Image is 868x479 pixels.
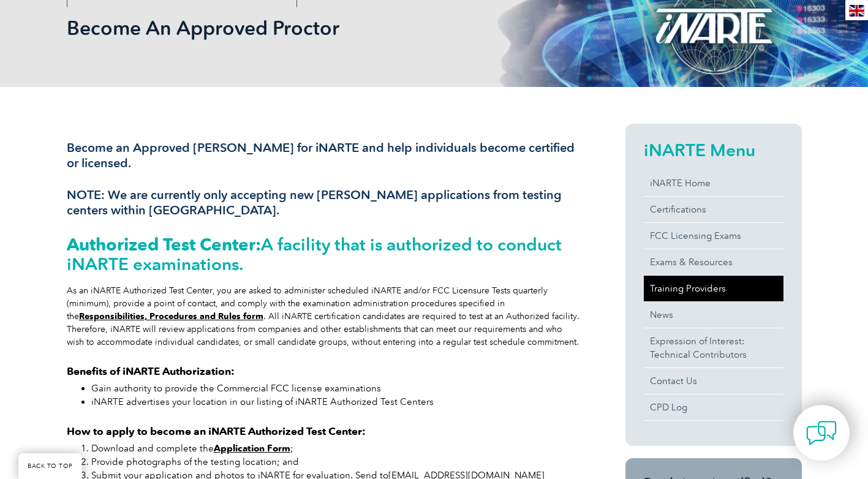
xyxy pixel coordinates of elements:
[644,223,783,249] a: FCC Licensing Exams
[67,234,261,255] strong: Authorized Test Center:
[67,284,581,349] div: As an iNARTE Authorized Test Center, you are asked to administer scheduled iNARTE and/or FCC Lice...
[214,443,290,454] a: Application Form
[91,395,581,409] li: iNARTE advertises your location in our listing of iNARTE Authorized Test Centers
[67,425,366,437] strong: How to apply to become an iNARTE Authorized Test Center:
[91,442,581,455] li: Download and complete the ;
[644,197,783,222] a: Certifications
[67,365,235,377] strong: Benefits of iNARTE Authorization:
[91,382,581,395] li: Gain authority to provide the Commercial FCC license examinations
[806,418,837,448] img: contact-chat.png
[67,235,581,274] h2: A facility that is authorized to conduct iNARTE examinations.
[849,5,864,17] img: en
[644,276,783,301] a: Training Providers
[644,302,783,328] a: News
[18,453,82,479] a: BACK TO TOP
[644,394,783,420] a: CPD Log
[644,140,783,160] h2: iNARTE Menu
[91,455,581,469] li: Provide photographs of the testing location; and
[79,311,263,322] a: Responsibilities, Procedures and Rules form
[67,140,581,171] h3: Become an Approved [PERSON_NAME] for iNARTE and help individuals become certified or licensed.
[644,328,783,368] a: Expression of Interest:Technical Contributors
[644,249,783,275] a: Exams & Resources
[644,368,783,394] a: Contact Us
[67,187,581,218] h3: NOTE: We are currently only accepting new [PERSON_NAME] applications from testing centers within ...
[644,170,783,196] a: iNARTE Home
[67,18,581,38] h2: Become An Approved Proctor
